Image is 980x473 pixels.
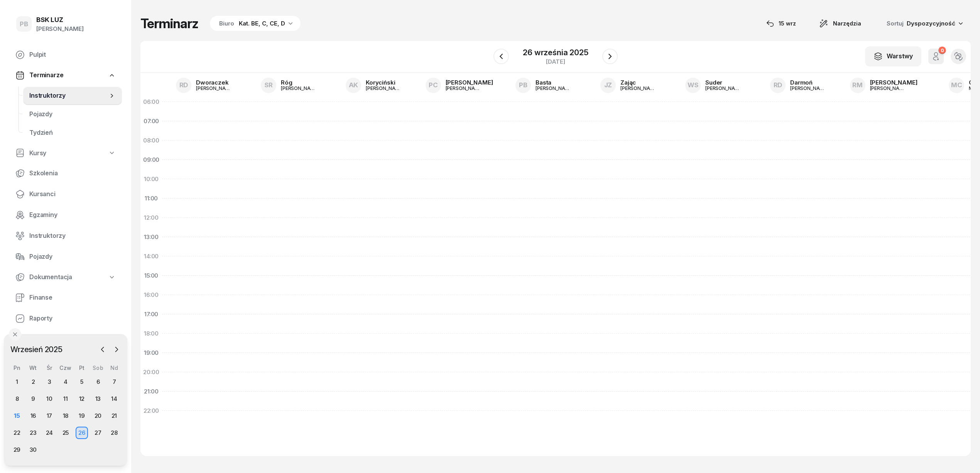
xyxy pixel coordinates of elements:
div: [PERSON_NAME] [446,80,493,85]
div: 18:00 [140,324,162,343]
div: 11:00 [140,189,162,208]
span: Sortuj [887,19,905,29]
a: Pojazdy [23,105,122,124]
div: 21:00 [140,382,162,401]
div: [PERSON_NAME] [790,86,827,91]
a: RM[PERSON_NAME][PERSON_NAME] [844,75,924,95]
div: 06:00 [140,92,162,112]
div: Róg [281,80,318,85]
div: 18 [59,410,72,422]
a: JZZając[PERSON_NAME] [594,75,664,95]
div: [PERSON_NAME] [36,24,84,34]
div: 9 [27,393,39,405]
a: WSSuder[PERSON_NAME] [679,75,749,95]
a: RDDarmoń[PERSON_NAME] [764,75,833,95]
div: 3 [43,376,56,388]
div: 22 [11,427,23,439]
a: RDDworaczek[PERSON_NAME] [170,75,239,95]
div: 24 [43,427,56,439]
div: [PERSON_NAME] [536,86,573,91]
span: WS [688,82,699,88]
a: Pulpit [9,46,122,64]
a: Instruktorzy [9,227,122,245]
span: JZ [604,82,612,88]
div: 15 [11,410,23,422]
span: Dyspozycyjność [907,20,955,27]
div: 10 [43,393,56,405]
div: 13:00 [140,227,162,247]
span: Kursanci [29,189,116,199]
span: Kursy [29,148,46,158]
div: BSK LUZ [36,17,84,23]
div: 20 [92,410,104,422]
span: Instruktorzy [29,91,108,101]
span: Pojazdy [29,252,116,262]
div: Kat. BE, C, CE, D [239,19,285,28]
a: Szkolenia [9,164,122,183]
div: 16 [27,410,39,422]
div: Suder [705,80,742,85]
div: 6 [92,376,104,388]
span: PC [429,82,438,88]
div: [PERSON_NAME] [870,86,907,91]
a: Dokumentacja [9,268,122,286]
div: 23 [27,427,39,439]
span: RD [774,82,782,88]
div: Sob [90,364,106,371]
div: 1 [11,376,23,388]
div: [PERSON_NAME] [870,80,917,85]
button: Narzędzia [812,16,868,31]
div: Pn [9,364,25,371]
button: BiuroKat. BE, C, CE, D [208,16,301,31]
span: PB [519,82,527,88]
div: 20:00 [140,363,162,382]
div: 07:00 [140,112,162,131]
a: AKKoryciński[PERSON_NAME] [340,75,409,95]
span: Finanse [29,293,116,303]
span: MC [951,82,962,88]
div: 11 [59,393,72,405]
div: 26 września 2025 [523,49,588,56]
div: 4 [59,376,72,388]
a: Instruktorzy [23,86,122,105]
div: [PERSON_NAME] [705,86,742,91]
a: SRRóg[PERSON_NAME] [255,75,324,95]
div: 15 wrz [766,19,796,28]
div: Zając [620,80,657,85]
div: Dworaczek [196,80,233,85]
a: PBBasta[PERSON_NAME] [509,75,579,95]
div: Wt [25,364,41,371]
div: 14 [108,393,120,405]
div: Śr [41,364,57,371]
div: [PERSON_NAME] [366,86,403,91]
span: Szkolenia [29,168,116,178]
span: AK [349,82,358,88]
div: 10:00 [140,170,162,189]
span: Instruktorzy [29,231,116,241]
span: Terminarze [29,70,63,80]
span: Narzędzia [833,19,861,28]
a: Kursy [9,144,122,162]
div: [PERSON_NAME] [620,86,657,91]
div: 16:00 [140,285,162,305]
a: Finanse [9,288,122,307]
div: Koryciński [366,80,403,85]
div: Biuro [219,19,234,28]
div: 26 [76,427,88,439]
span: Egzaminy [29,210,116,220]
div: 17:00 [140,305,162,324]
div: 30 [27,444,39,456]
span: Wrzesień 2025 [7,343,66,356]
a: Tydzień [23,124,122,142]
h1: Terminarz [140,17,198,31]
a: PC[PERSON_NAME][PERSON_NAME] [419,75,499,95]
span: Dokumentacja [29,272,72,282]
span: Pulpit [29,50,116,60]
button: Sortuj Dyspozycyjność [877,15,971,32]
div: Czw [57,364,74,371]
button: 0 [928,49,944,64]
div: 15:00 [140,266,162,285]
span: PB [20,21,28,27]
a: Raporty [9,309,122,328]
div: [DATE] [523,59,588,64]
